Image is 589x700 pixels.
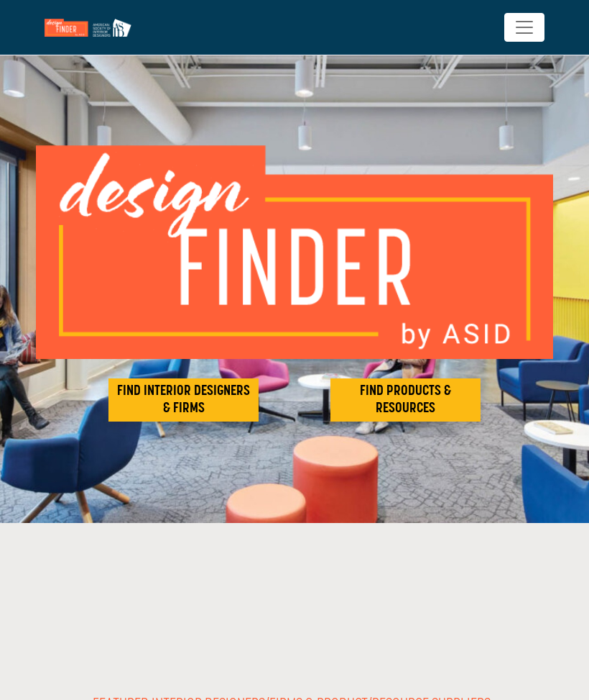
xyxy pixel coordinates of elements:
[108,378,259,422] button: FIND INTERIOR DESIGNERS & FIRMS
[335,383,476,417] h2: FIND PRODUCTS & RESOURCES
[113,383,254,417] h2: FIND INTERIOR DESIGNERS & FIRMS
[36,145,553,359] img: image
[330,378,481,422] button: FIND PRODUCTS & RESOURCES
[45,19,139,37] img: Site Logo
[504,13,544,42] button: Toggle navigation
